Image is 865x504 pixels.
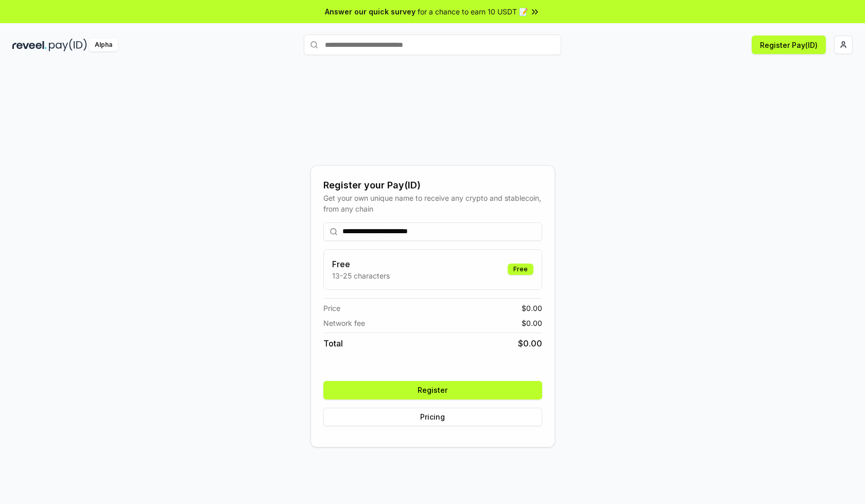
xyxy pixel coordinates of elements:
img: pay_id [49,39,87,51]
h3: Free [332,258,390,270]
div: Register your Pay(ID) [323,178,542,193]
div: Free [508,264,533,275]
span: $ 0.00 [522,318,542,328]
span: $ 0.00 [518,337,542,350]
button: Pricing [323,408,542,426]
span: Answer our quick survey [325,6,416,17]
span: $ 0.00 [522,303,542,314]
div: Get your own unique name to receive any crypto and stablecoin, from any chain [323,193,542,214]
p: 13-25 characters [332,270,390,281]
span: for a chance to earn 10 USDT 📝 [418,6,528,17]
button: Register Pay(ID) [752,36,826,54]
img: reveel_dark [12,39,47,51]
span: Price [323,303,340,314]
span: Network fee [323,318,365,328]
button: Register [323,381,542,399]
span: Total [323,337,343,350]
div: Alpha [89,39,118,51]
